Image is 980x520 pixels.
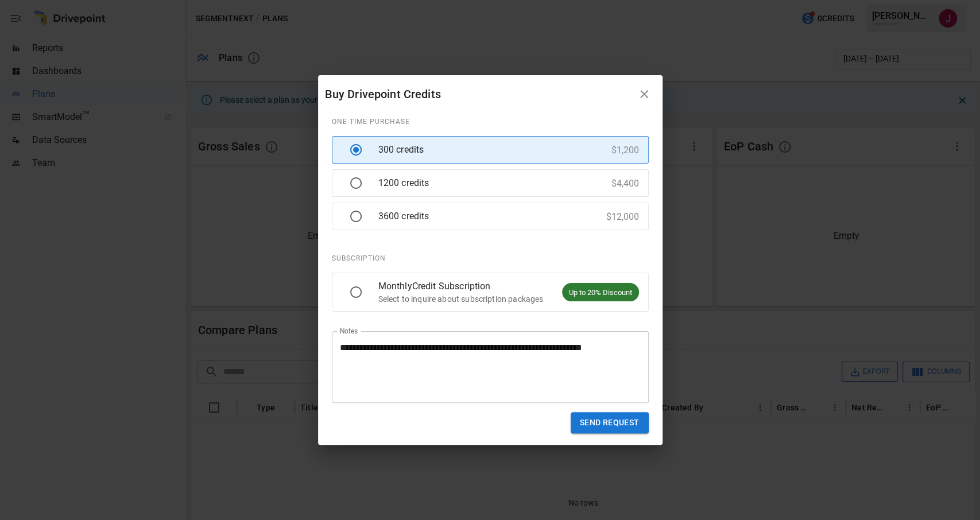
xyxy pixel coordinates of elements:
div: Buy Drivepoint Credits [325,85,633,103]
span: Subscription [332,254,386,262]
span: 300 credits [378,143,621,157]
label: Notes [340,326,358,336]
span: $4,400 [611,178,639,189]
span: 3600 credits [378,209,621,223]
span: 1200 credits [378,176,621,190]
span: Up to 20% Discount [562,288,639,297]
span: $1,200 [611,145,639,156]
button: SEND REQUEST [571,412,649,433]
span: One-Time Purchase [332,118,410,126]
p: Select to inquire about subscription packages [378,293,621,305]
span: $12,000 [606,211,639,222]
span: MonthlyCredit Subscription [378,280,621,293]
